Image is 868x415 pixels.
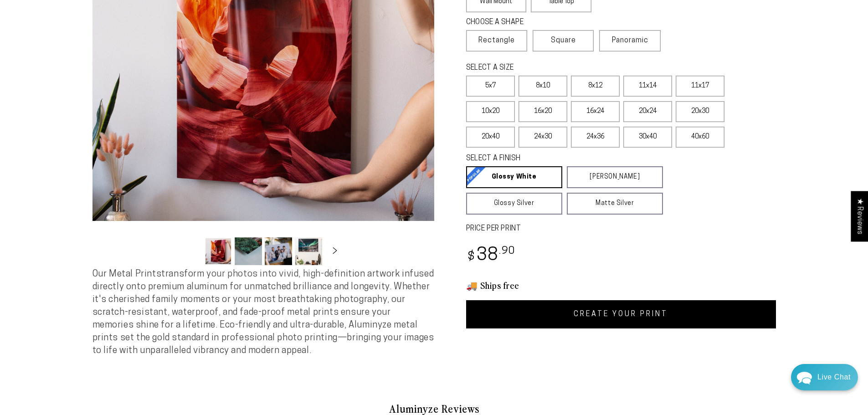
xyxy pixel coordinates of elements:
button: Load image 1 in gallery view [205,237,232,265]
img: fba842a801236a3782a25bbf40121a09 [5,232,22,249]
p: Thank you and have a great weekend. [36,224,175,233]
span: Panoramic [612,37,648,44]
sup: .90 [499,246,515,256]
div: [PERSON_NAME] · 1:50 PM · [27,242,188,250]
a: We run onRe:amaze [70,264,123,269]
span: Appreciate [105,242,133,249]
label: 24x36 [571,127,620,148]
div: Click to open Judge.me floating reviews tab [851,191,868,241]
label: 20x30 [676,101,724,122]
span: $ [467,251,475,263]
a: CREATE YOUR PRINT [466,300,776,328]
a: Glossy White [466,166,562,188]
label: 5x7 [466,76,515,97]
p: thank you [151,51,179,59]
a: Matte Silver [567,193,663,215]
div: Contact Us Directly [817,364,851,390]
span: Our Metal Prints transform your photos into vivid, high-definition artwork infused directly onto ... [92,270,434,355]
a: Glossy Silver [466,193,562,215]
label: 16x20 [519,101,567,122]
a: Appreciate [104,242,133,249]
button: Load image 2 in gallery view [235,237,262,265]
div: We usually reply in a few minutes at this time of day. [13,37,180,45]
label: 40x60 [676,127,724,148]
label: 24x30 [519,127,567,148]
button: Slide right [325,241,345,261]
label: 11x17 [676,76,724,97]
div: Chat widget toggle [791,364,858,390]
div: 12:11 PM · Viewed [5,68,188,76]
a: [PERSON_NAME] [567,166,663,188]
legend: SELECT A SIZE [466,63,648,73]
label: PRICE PER PRINT [466,224,776,234]
label: 20x24 [623,101,672,122]
label: 20x40 [466,127,515,148]
span: Rectangle [478,35,515,46]
label: 8x10 [519,76,567,97]
a: Back [7,7,23,31]
legend: SELECT A FINISH [466,154,641,164]
label: 11x14 [623,76,672,97]
button: Load image 4 in gallery view [295,237,322,265]
p: You can place your order for the 18x24 size by selecting the 16x24 option on our website, as it i... [36,102,175,145]
p: When placing your order, please make sure to include a note specifying that you would like it to ... [36,149,175,184]
label: 8x12 [571,76,620,97]
label: 30x40 [623,127,672,148]
span: Square [551,35,576,46]
p: Once you have placed your order, I would appreciate it if you could send me your order number so ... [36,186,175,221]
legend: CHOOSE A SHAPE [466,17,585,28]
span: Re:amaze [98,262,123,269]
bdi: 38 [466,247,516,265]
button: Slide left [182,241,202,261]
label: 10x20 [466,101,515,122]
button: Reply [169,277,187,291]
label: 16x24 [571,101,620,122]
p: Hello [PERSON_NAME], [36,91,175,99]
button: Load image 3 in gallery view [265,237,292,265]
h3: 🚚 Ships free [466,279,776,291]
